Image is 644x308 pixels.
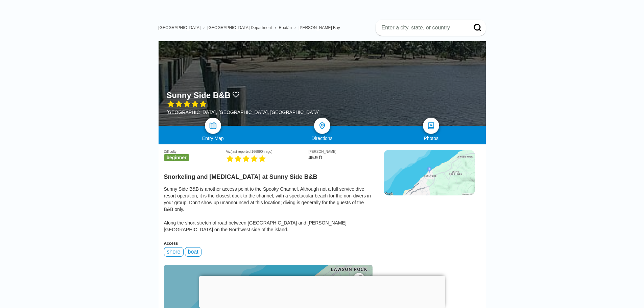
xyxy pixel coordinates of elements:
div: shore [164,247,184,257]
iframe: Advertisement [384,202,474,287]
div: [PERSON_NAME] [308,150,372,153]
img: directions [318,122,326,130]
a: Roatán [279,25,292,30]
img: static [384,150,475,195]
div: Access [164,241,373,246]
div: Sunny Side B&B is another access point to the Spooky Channel. Although not a full service dive re... [164,186,373,233]
div: Viz (last reported 166890h ago) [226,150,308,153]
img: photos [427,122,435,130]
a: directions [314,118,330,134]
div: Photos [377,136,486,141]
span: › [203,25,205,30]
div: [GEOGRAPHIC_DATA], [GEOGRAPHIC_DATA], [GEOGRAPHIC_DATA] [167,110,320,115]
div: Difficulty [164,150,226,153]
div: 45.9 ft [308,155,372,160]
div: Directions [267,136,377,141]
h1: Sunny Side B&B [167,91,231,100]
span: beginner [164,154,189,161]
div: boat [185,247,201,257]
span: › [275,25,276,30]
span: › [294,25,296,30]
input: Enter a city, state, or country [381,24,464,31]
a: [GEOGRAPHIC_DATA] Department [207,25,272,30]
a: map [205,118,221,134]
a: [GEOGRAPHIC_DATA] [159,25,201,30]
img: map [209,122,217,130]
iframe: Advertisement [199,276,445,306]
a: [PERSON_NAME] Bay [299,25,340,30]
h2: Snorkeling and [MEDICAL_DATA] at Sunny Side B&B [164,169,373,181]
a: photos [423,118,439,134]
div: Entry Map [159,136,268,141]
